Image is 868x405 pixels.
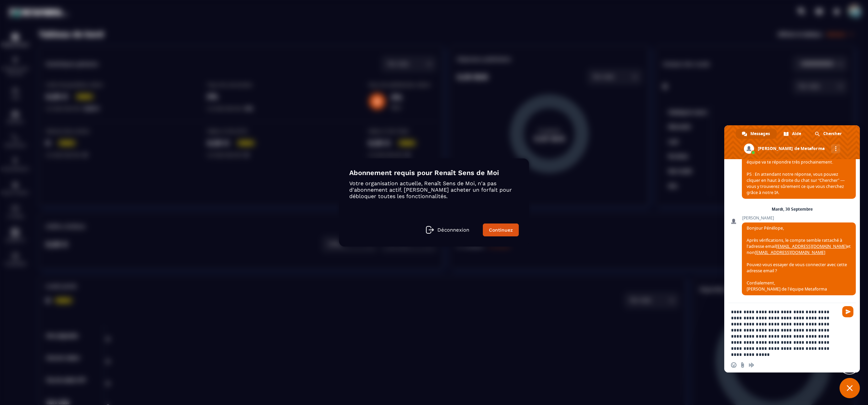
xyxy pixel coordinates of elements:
a: Déconnexion [426,226,469,234]
span: Aide [792,129,801,139]
p: Déconnexion [437,227,469,233]
div: Fermer le chat [840,378,860,398]
span: Message audio [749,362,754,368]
span: Bonjour Pénélope, Après vérifications, le compte semble rattaché à l'adresse email et non Pouvez-... [747,225,851,292]
p: Votre organisation actuelle, Renaît Sens de Moi, n'a pas d'abonnement actif. [PERSON_NAME] achete... [349,180,519,199]
a: [EMAIL_ADDRESS][DOMAIN_NAME] [776,243,847,249]
h4: Abonnement requis pour Renaît Sens de Moi [349,169,519,177]
div: Chercher [809,129,848,139]
div: Mardi, 30 Septembre [772,207,813,211]
span: Insérer un emoji [731,362,736,368]
span: Chercher [823,129,842,139]
div: Aide [777,129,808,139]
span: Envoyer un fichier [740,362,745,368]
span: Envoyer [842,306,853,317]
div: Messages [736,129,777,139]
a: [EMAIL_ADDRESS][DOMAIN_NAME] [755,250,825,255]
textarea: Entrez votre message... [731,309,838,358]
span: [PERSON_NAME] [742,216,856,220]
a: Continuez [483,223,519,236]
div: Autres canaux [831,144,840,153]
span: Messages [750,129,770,139]
span: Merci pour ton message 😊 Nous l’avons bien reçu — un membre de notre équipe va te répondre très p... [747,147,845,195]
